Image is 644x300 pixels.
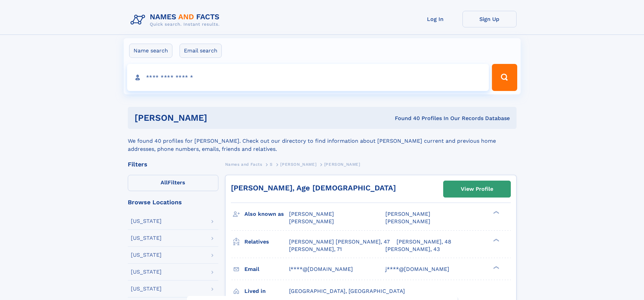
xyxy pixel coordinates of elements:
[397,238,451,246] a: [PERSON_NAME], 48
[128,11,225,29] img: Logo Names and Facts
[289,218,334,225] span: [PERSON_NAME]
[408,11,462,27] a: Log In
[270,160,273,168] a: S
[129,44,172,58] label: Name search
[492,238,500,242] div: ❯
[289,288,405,294] span: [GEOGRAPHIC_DATA], [GEOGRAPHIC_DATA]
[244,263,289,275] h3: Email
[289,238,390,246] a: [PERSON_NAME] [PERSON_NAME], 47
[492,64,517,91] button: Search Button
[289,211,334,217] span: [PERSON_NAME]
[128,161,218,167] div: Filters
[492,210,500,215] div: ❯
[385,246,440,253] a: [PERSON_NAME], 43
[461,181,493,197] div: View Profile
[462,11,517,27] a: Sign Up
[131,252,162,258] div: [US_STATE]
[270,162,273,167] span: S
[225,160,262,168] a: Names and Facts
[135,114,301,122] h1: [PERSON_NAME]
[180,44,222,58] label: Email search
[244,285,289,297] h3: Lived in
[127,64,489,91] input: search input
[280,160,316,168] a: [PERSON_NAME]
[131,218,162,224] div: [US_STATE]
[385,211,430,217] span: [PERSON_NAME]
[131,269,162,275] div: [US_STATE]
[280,162,316,167] span: [PERSON_NAME]
[131,235,162,241] div: [US_STATE]
[161,179,168,186] span: All
[231,184,396,192] a: [PERSON_NAME], Age [DEMOGRAPHIC_DATA]
[244,208,289,220] h3: Also known as
[444,181,510,197] a: View Profile
[385,218,430,225] span: [PERSON_NAME]
[244,236,289,248] h3: Relatives
[301,115,510,122] div: Found 40 Profiles In Our Records Database
[492,265,500,270] div: ❯
[128,129,517,153] div: We found 40 profiles for [PERSON_NAME]. Check out our directory to find information about [PERSON...
[324,162,360,167] span: [PERSON_NAME]
[128,175,218,191] label: Filters
[128,199,218,205] div: Browse Locations
[289,246,342,253] a: [PERSON_NAME], 71
[131,286,162,292] div: [US_STATE]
